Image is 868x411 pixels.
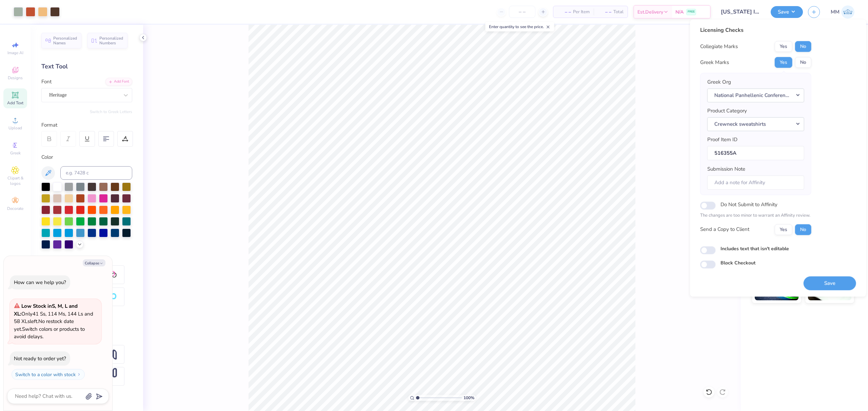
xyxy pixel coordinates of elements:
[41,78,52,86] label: Font
[53,36,77,45] span: Personalized Names
[613,8,624,16] span: Total
[83,259,105,266] button: Collapse
[41,121,133,129] div: Format
[688,9,695,14] span: FREE
[700,59,729,66] div: Greek Marks
[700,26,811,34] div: Licensing Checks
[831,8,840,16] span: MM
[775,57,792,68] button: Yes
[804,276,856,290] button: Save
[795,41,811,52] button: No
[716,5,766,19] input: Untitled Design
[7,50,23,56] span: Image AI
[795,224,811,235] button: No
[841,5,854,19] img: Mariah Myssa Salurio
[775,41,792,52] button: Yes
[12,369,85,380] button: Switch to a color with stock
[707,117,804,131] button: Crewneck sweatshirts
[3,175,27,186] span: Clipart & logos
[721,200,777,209] label: Do Not Submit to Affinity
[7,100,23,106] span: Add Text
[14,303,93,340] span: Only 41 Ss, 114 Ms, 144 Ls and 58 XLs left. Switch colors or products to avoid delays.
[105,78,132,86] div: Add Font
[14,318,74,332] span: No restock date yet.
[700,212,811,219] p: The changes are too minor to warrant an Affinity review.
[598,8,611,16] span: – –
[485,22,554,31] div: Enter quantity to see the price.
[41,153,132,161] div: Color
[795,57,811,68] button: No
[14,279,66,286] div: How can we help you?
[77,372,81,376] img: Switch to a color with stock
[707,165,745,173] label: Submission Note
[573,8,590,16] span: Per Item
[707,175,804,190] input: Add a note for Affinity
[509,6,535,18] input: – –
[7,206,23,211] span: Decorate
[721,259,755,266] label: Block Checkout
[10,150,21,156] span: Greek
[707,107,747,115] label: Product Category
[41,62,132,71] div: Text Tool
[8,125,22,131] span: Upload
[60,166,132,180] input: e.g. 7428 c
[707,78,731,86] label: Greek Org
[90,109,132,114] button: Switch to Greek Letters
[775,224,792,235] button: Yes
[14,303,78,317] strong: Low Stock in S, M, L and XL :
[8,75,23,81] span: Designs
[700,226,749,234] div: Send a Copy to Client
[99,36,123,45] span: Personalized Numbers
[721,245,789,252] label: Includes text that isn't editable
[771,6,803,18] button: Save
[637,8,663,16] span: Est. Delivery
[707,136,737,144] label: Proof Item ID
[675,8,684,16] span: N/A
[700,43,738,50] div: Collegiate Marks
[557,8,571,16] span: – –
[463,395,474,401] span: 100 %
[707,88,804,102] button: National Panhellenic Conference
[831,5,854,19] a: MM
[14,355,66,362] div: Not ready to order yet?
